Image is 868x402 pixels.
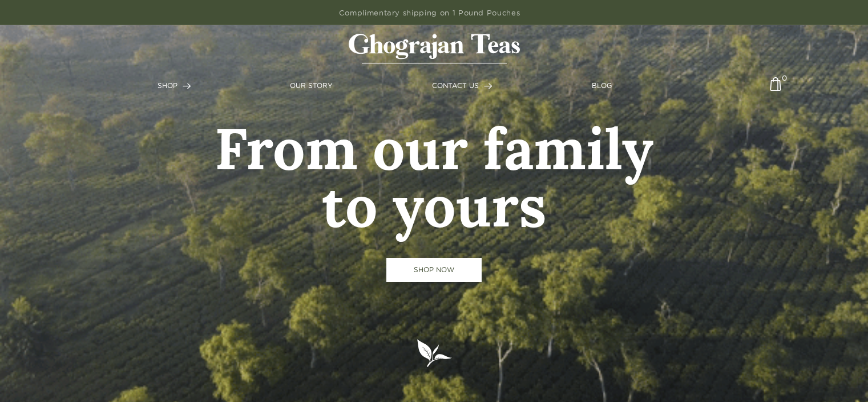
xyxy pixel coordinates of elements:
a: BLOG [592,81,612,91]
h1: From our family to yours [212,121,656,235]
img: cart-icon-matt.svg [770,77,781,99]
a: SHOP [158,81,191,91]
span: 0 [782,73,787,78]
span: CONTACT US [432,82,479,89]
a: SHOP NOW [386,258,482,282]
a: OUR STORY [290,81,333,91]
a: CONTACT US [432,81,492,91]
span: SHOP [158,82,177,89]
a: 0 [770,77,781,99]
img: forward-arrow.svg [484,83,492,89]
img: logo-matt.svg [349,34,520,63]
img: forward-arrow.svg [183,83,191,89]
img: logo-leaf.svg [416,339,453,368]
